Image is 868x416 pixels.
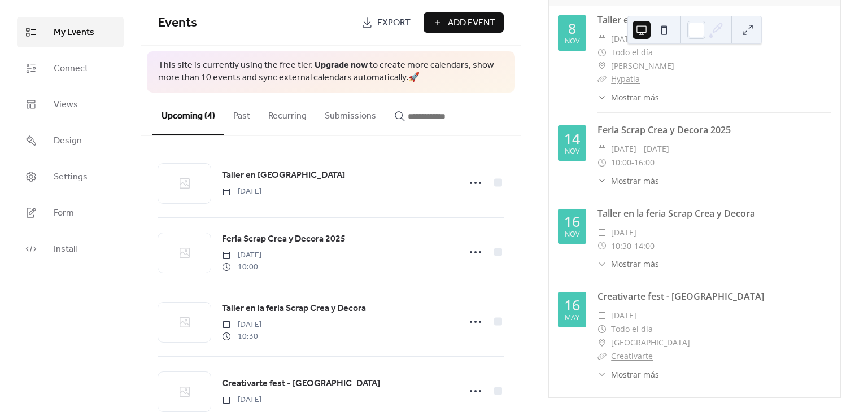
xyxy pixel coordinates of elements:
[448,16,495,30] span: Add Event
[222,261,261,273] span: 10:00
[564,298,580,312] div: 16
[54,207,74,220] span: Form
[568,21,576,36] div: 8
[597,309,607,322] div: ​
[634,239,655,253] span: 14:00
[224,93,259,134] button: Past
[597,226,607,239] div: ​
[222,331,261,343] span: 10:30
[597,290,764,303] a: Creativarte fest - [GEOGRAPHIC_DATA]
[17,89,124,120] a: Views
[611,351,653,361] a: Creativarte
[597,258,659,270] button: ​Mostrar más
[597,239,607,253] div: ​
[424,12,504,33] button: Add Event
[597,46,607,59] div: ​
[611,336,690,349] span: [GEOGRAPHIC_DATA]
[54,98,78,112] span: Views
[611,142,669,156] span: [DATE] - [DATE]
[611,32,636,46] span: [DATE]
[611,59,674,73] span: [PERSON_NAME]
[597,59,607,73] div: ​
[54,62,88,76] span: Connect
[611,369,659,380] span: Mostrar más
[597,142,607,156] div: ​
[597,322,607,336] div: ​
[316,93,385,134] button: Submissions
[611,46,653,59] span: Todo el día
[158,11,197,36] span: Events
[17,53,124,84] a: Connect
[611,73,640,84] a: Hypatia
[17,125,124,156] a: Design
[222,376,380,391] a: Creativarte fest - [GEOGRAPHIC_DATA]
[222,186,261,198] span: [DATE]
[17,234,124,264] a: Install
[377,16,411,30] span: Export
[611,322,653,336] span: Todo el día
[611,156,631,169] span: 10:00
[611,175,659,187] span: Mostrar más
[565,148,579,155] div: nov
[565,314,579,322] div: may
[158,59,504,85] span: This site is currently using the free tier. to create more calendars, show more than 10 events an...
[17,161,124,192] a: Settings
[17,17,124,47] a: My Events
[597,175,607,187] div: ​
[597,207,831,220] div: Taller en la feria Scrap Crea y Decora
[222,169,345,182] span: Taller en [GEOGRAPHIC_DATA]
[597,91,659,103] button: ​Mostrar más
[611,239,631,253] span: 10:30
[222,319,261,331] span: [DATE]
[611,91,659,103] span: Mostrar más
[634,156,655,169] span: 16:00
[565,231,579,238] div: nov
[611,226,636,239] span: [DATE]
[259,93,316,134] button: Recurring
[222,394,261,406] span: [DATE]
[597,336,607,349] div: ​
[315,56,368,74] a: Upgrade now
[631,156,634,169] span: -
[597,14,729,26] a: Taller en [GEOGRAPHIC_DATA]
[54,243,77,256] span: Install
[597,72,607,86] div: ​
[222,302,366,316] span: Taller en la feria Scrap Crea y Decora
[17,198,124,228] a: Form
[597,123,831,137] div: Feria Scrap Crea y Decora 2025
[222,168,345,183] a: Taller en [GEOGRAPHIC_DATA]
[597,258,607,270] div: ​
[54,134,82,148] span: Design
[222,232,346,247] a: Feria Scrap Crea y Decora 2025
[611,309,636,322] span: [DATE]
[565,38,579,45] div: nov
[54,26,94,40] span: My Events
[611,258,659,270] span: Mostrar más
[222,233,346,246] span: Feria Scrap Crea y Decora 2025
[152,93,224,135] button: Upcoming (4)
[597,349,607,363] div: ​
[222,377,380,391] span: Creativarte fest - [GEOGRAPHIC_DATA]
[564,132,580,146] div: 14
[597,175,659,187] button: ​Mostrar más
[597,369,659,380] button: ​Mostrar más
[597,369,607,380] div: ​
[222,301,366,316] a: Taller en la feria Scrap Crea y Decora
[597,91,607,103] div: ​
[564,214,580,229] div: 16
[353,12,419,33] a: Export
[597,32,607,46] div: ​
[54,170,88,184] span: Settings
[597,156,607,169] div: ​
[222,249,261,261] span: [DATE]
[631,239,634,253] span: -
